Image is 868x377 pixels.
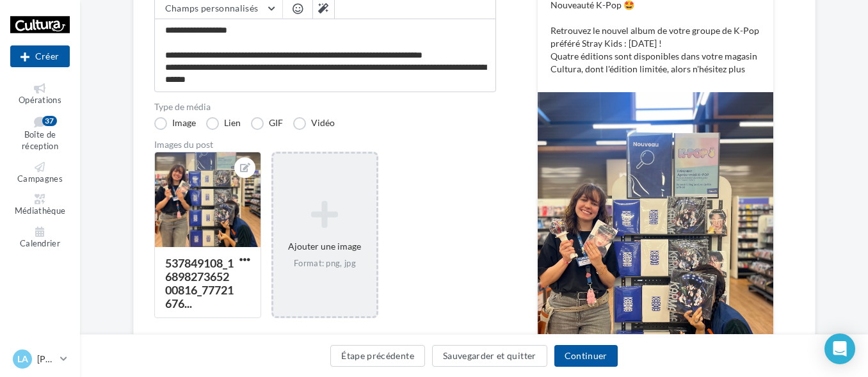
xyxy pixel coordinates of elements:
p: [PERSON_NAME] [37,353,55,365]
div: Open Intercom Messenger [824,333,855,364]
label: Image [154,117,196,130]
div: 37 [42,116,57,126]
button: Sauvegarder et quitter [432,345,547,367]
div: 537849108_1689827365200816_77721676... [165,256,234,310]
a: La [PERSON_NAME] [10,347,70,371]
a: Médiathèque [10,191,70,219]
label: Lien [206,117,241,130]
label: GIF [251,117,283,130]
button: Étape précédente [330,345,425,367]
span: Opérations [19,95,61,105]
a: Opérations [10,81,70,108]
span: Médiathèque [15,206,66,216]
span: Boîte de réception [22,129,58,152]
span: La [17,353,28,365]
a: Calendrier [10,224,70,252]
div: Nouvelle campagne [10,45,70,67]
label: Type de média [154,102,496,111]
span: Champs personnalisés [165,3,259,13]
button: Créer [10,45,70,67]
span: Campagnes [17,173,63,184]
a: Campagnes [10,159,70,187]
span: Calendrier [20,238,60,248]
div: Images du post [154,140,496,149]
label: Vidéo [293,117,335,130]
button: Continuer [554,345,618,367]
a: Boîte de réception37 [10,113,70,154]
